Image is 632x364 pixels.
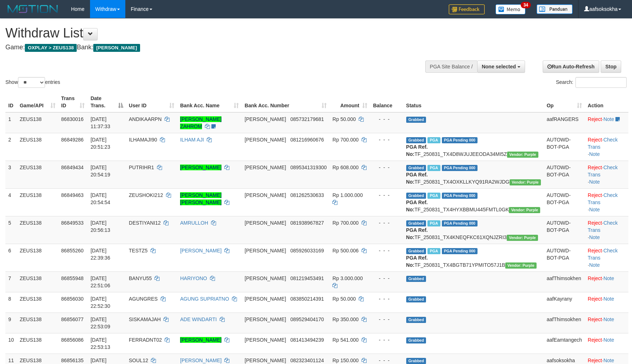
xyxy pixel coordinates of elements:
[58,92,88,112] th: Trans ID: activate to sort column ascending
[5,161,17,188] td: 3
[425,60,477,73] div: PGA Site Balance /
[17,133,58,161] td: ZEUS138
[588,192,602,198] a: Reject
[588,165,618,177] a: Check Trans
[544,271,585,292] td: aafThimsokhen
[5,271,17,292] td: 7
[406,144,428,157] b: PGA Ref. No:
[180,192,221,205] a: [PERSON_NAME] [PERSON_NAME]
[245,296,286,302] span: [PERSON_NAME]
[5,292,17,313] td: 8
[588,137,602,143] a: Reject
[510,179,541,185] span: Vendor URL: https://trx4.1velocity.biz
[406,220,426,226] span: Grabbed
[180,316,217,322] a: ADE WINDARTI
[589,207,600,212] a: Note
[245,337,286,343] span: [PERSON_NAME]
[245,192,286,198] span: [PERSON_NAME]
[129,220,161,226] span: DESTIYANI12
[61,337,84,343] span: 86856086
[90,220,110,233] span: [DATE] 20:56:13
[180,165,221,170] a: [PERSON_NAME]
[601,60,621,73] a: Stop
[180,116,221,129] a: [PERSON_NAME] ZAHROM
[129,296,158,302] span: AGUNGRES
[477,60,525,73] button: None selected
[544,244,585,271] td: AUTOWD-BOT-PGA
[17,92,58,112] th: Game/API: activate to sort column ascending
[427,248,440,254] span: Marked by aafmaleo
[556,77,627,88] label: Search:
[507,152,538,158] span: Vendor URL: https://trx4.1velocity.biz
[129,248,148,253] span: TESTZ5
[589,179,600,185] a: Note
[177,92,242,112] th: Bank Acc. Name: activate to sort column ascending
[373,136,400,143] div: - - -
[180,358,221,363] a: [PERSON_NAME]
[442,193,478,199] span: PGA Pending
[585,188,628,216] td: · ·
[588,316,602,322] a: Reject
[406,255,428,268] b: PGA Ref. No:
[332,165,358,170] span: Rp 608.000
[332,358,358,363] span: Rp 150.000
[442,220,478,226] span: PGA Pending
[585,112,628,133] td: ·
[406,227,428,240] b: PGA Ref. No:
[17,271,58,292] td: ZEUS138
[544,92,585,112] th: Op: activate to sort column ascending
[290,192,324,198] span: Copy 081262530633 to clipboard
[17,292,58,313] td: ZEUS138
[507,235,538,241] span: Vendor URL: https://trx4.1velocity.biz
[544,292,585,313] td: aafKayrany
[406,358,426,364] span: Grabbed
[5,26,414,40] h1: Withdraw List
[406,276,426,282] span: Grabbed
[403,216,544,244] td: TF_250831_TX4KNEQFKC61XQNJZRI3
[90,137,110,150] span: [DATE] 20:51:23
[180,296,229,302] a: AGUNG SUPRIATNO
[90,316,110,329] span: [DATE] 22:53:09
[585,333,628,354] td: ·
[180,337,221,343] a: [PERSON_NAME]
[245,220,286,226] span: [PERSON_NAME]
[332,248,358,253] span: Rp 500.006
[403,161,544,188] td: TF_250831_TX4OXKLLKYQ91RA2WJDG
[585,92,628,112] th: Action
[93,44,140,52] span: [PERSON_NAME]
[585,133,628,161] td: · ·
[129,337,162,343] span: FERRADNT02
[585,292,628,313] td: ·
[588,296,602,302] a: Reject
[544,333,585,354] td: aafEamtangech
[442,248,478,254] span: PGA Pending
[427,220,440,226] span: Marked by aafRornrotha
[496,4,526,14] img: Button%20Memo.svg
[373,192,400,199] div: - - -
[588,248,618,261] a: Check Trans
[332,137,358,143] span: Rp 700.000
[449,4,485,14] img: Feedback.jpg
[5,188,17,216] td: 4
[604,275,614,281] a: Note
[406,337,426,343] span: Grabbed
[61,275,84,281] span: 86855948
[509,207,540,213] span: Vendor URL: https://trx4.1velocity.biz
[332,116,356,122] span: Rp 50.000
[61,296,84,302] span: 86856030
[585,271,628,292] td: ·
[589,234,600,240] a: Note
[61,165,84,170] span: 86849434
[245,316,286,322] span: [PERSON_NAME]
[370,92,403,112] th: Balance
[588,220,618,233] a: Check Trans
[129,165,154,170] span: PUTRIHR1
[604,358,614,363] a: Note
[403,92,544,112] th: Status
[5,4,60,14] img: MOTION_logo.png
[5,216,17,244] td: 5
[17,313,58,333] td: ZEUS138
[17,112,58,133] td: ZEUS138
[604,296,614,302] a: Note
[588,192,618,205] a: Check Trans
